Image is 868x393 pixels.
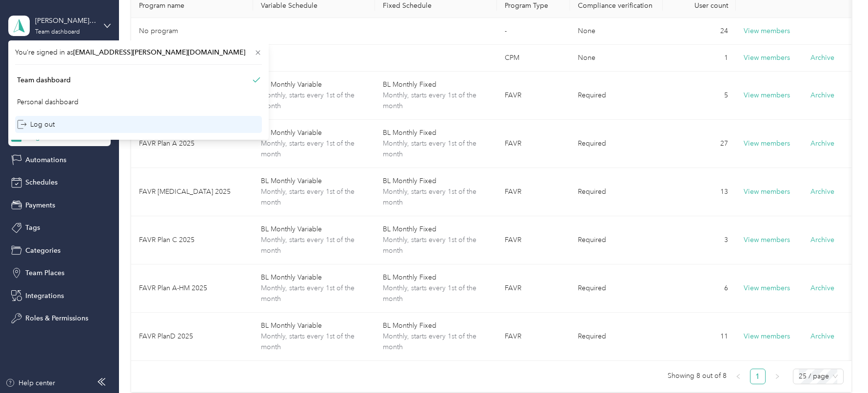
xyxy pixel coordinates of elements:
td: 1 [663,45,736,72]
li: 1 [750,369,766,384]
span: left [735,374,741,379]
td: FAVR [497,313,570,361]
span: BL Monthly Fixed [383,176,489,187]
button: Archive [810,187,834,197]
span: Schedules [25,177,58,187]
div: Personal dashboard [17,97,79,107]
td: Required [570,168,663,216]
span: BL Monthly Variable [261,79,367,90]
span: Team Places [25,268,64,278]
td: No program [131,18,253,45]
span: 25 / page [799,369,838,384]
button: Archive [810,283,834,293]
span: Monthly, starts every 1st of the month [383,235,489,256]
span: [EMAIL_ADDRESS][PERSON_NAME][DOMAIN_NAME] [73,48,245,56]
td: FAVR [MEDICAL_DATA] 2025 [131,168,253,216]
td: FAVR [497,264,570,313]
td: 13 [663,168,736,216]
li: Next Page [769,369,785,384]
td: 27 [663,120,736,168]
span: BL Monthly Variable [261,128,367,138]
button: Archive [810,138,834,149]
td: 6 [663,264,736,313]
button: View members [744,283,790,294]
span: Monthly, starts every 1st of the month [261,90,367,112]
button: View members [744,90,790,101]
td: None [570,18,663,45]
button: Archive [810,331,834,341]
td: 24 [663,18,736,45]
button: View members [744,187,790,197]
td: Required [570,120,663,168]
td: Required [570,264,663,313]
div: Log out [17,119,55,130]
div: Team dashboard [35,29,80,35]
td: Required [570,72,663,120]
div: Team dashboard [17,75,71,85]
button: right [769,369,785,384]
span: Roles & Permissions [25,313,88,323]
td: FAVR Plan A-HM 2025 [131,264,253,313]
button: View members [744,331,790,342]
td: FAVR PlanD 2025 [131,313,253,361]
span: BL Monthly Variable [261,272,367,283]
span: BL Monthly Fixed [383,272,489,283]
div: [PERSON_NAME] Distributors [35,16,96,26]
td: Required [570,216,663,264]
span: Monthly, starts every 1st of the month [261,235,367,256]
td: 11 [663,313,736,361]
td: CPM [497,45,570,72]
span: Monthly, starts every 1st of the month [261,138,367,160]
span: Monthly, starts every 1st of the month [383,90,489,112]
button: View members [744,26,790,37]
span: Monthly, starts every 1st of the month [383,187,489,208]
span: Payments [25,200,55,210]
span: BL Monthly Variable [261,320,367,331]
td: FAVR [497,72,570,120]
span: Monthly, starts every 1st of the month [261,331,367,353]
span: BL Monthly Fixed [383,79,489,90]
span: right [774,374,780,379]
button: Archive [810,90,834,100]
span: Monthly, starts every 1st of the month [261,283,367,304]
span: Integrations [25,291,64,301]
span: You’re signed in as [15,47,262,57]
td: FAVR Plan C 2025 [131,216,253,264]
td: FAVR Plan A 2025 [131,120,253,168]
span: Monthly, starts every 1st of the month [383,331,489,353]
td: FAVR [497,216,570,264]
span: BL Monthly Fixed [383,224,489,235]
iframe: Everlance-gr Chat Button Frame [813,338,868,393]
button: Archive [810,53,834,63]
td: - [497,18,570,45]
span: Categories [25,245,60,256]
button: View members [744,138,790,149]
td: FAVR [497,120,570,168]
td: 5 [663,72,736,120]
span: Monthly, starts every 1st of the month [261,187,367,208]
span: Showing 8 out of 8 [668,369,727,383]
button: View members [744,235,790,245]
li: Previous Page [730,369,746,384]
td: 3 [663,216,736,264]
span: BL Monthly Fixed [383,128,489,138]
div: Page Size [793,369,844,384]
button: View members [744,53,790,63]
td: None [570,45,663,72]
span: Monthly, starts every 1st of the month [383,138,489,160]
span: Tags [25,223,40,233]
td: Required [570,313,663,361]
span: BL Monthly Variable [261,176,367,187]
span: BL Monthly Fixed [383,320,489,331]
a: 1 [750,369,765,384]
button: Archive [810,235,834,245]
button: Help center [5,378,55,388]
td: FAVR [497,168,570,216]
span: BL Monthly Variable [261,224,367,235]
button: left [730,369,746,384]
span: Automations [25,155,66,165]
span: Monthly, starts every 1st of the month [383,283,489,304]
